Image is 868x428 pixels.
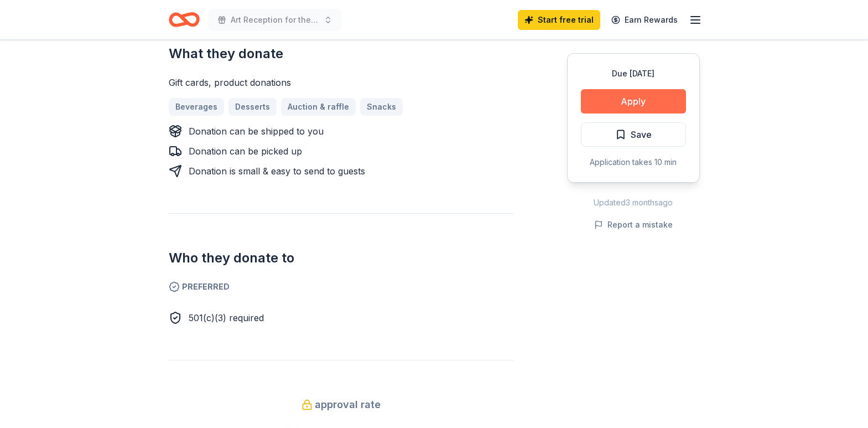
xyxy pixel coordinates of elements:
[231,13,319,27] span: Art Reception for the Christos Collective "Becoming" Art Exhibit
[315,396,381,414] span: approval rate
[169,7,200,33] a: Home
[228,98,277,116] a: Desserts
[189,312,264,323] span: 501(c)(3) required
[581,89,686,114] button: Apply
[189,125,324,138] div: Donation can be shipped to you
[518,10,600,30] a: Start free trial
[189,164,365,178] div: Donation is small & easy to send to guests
[281,98,356,116] a: Auction & raffle
[360,98,403,116] a: Snacks
[189,145,302,158] div: Donation can be picked up
[169,98,224,116] a: Beverages
[169,76,514,89] div: Gift cards, product donations
[581,67,686,80] div: Due [DATE]
[169,45,514,63] h2: What they donate
[209,9,341,31] button: Art Reception for the Christos Collective "Becoming" Art Exhibit
[169,249,514,267] h2: Who they donate to
[631,127,652,142] span: Save
[581,156,686,169] div: Application takes 10 min
[594,218,673,231] button: Report a mistake
[581,122,686,147] button: Save
[169,280,514,293] span: Preferred
[605,10,684,30] a: Earn Rewards
[567,196,700,209] div: Updated 3 months ago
